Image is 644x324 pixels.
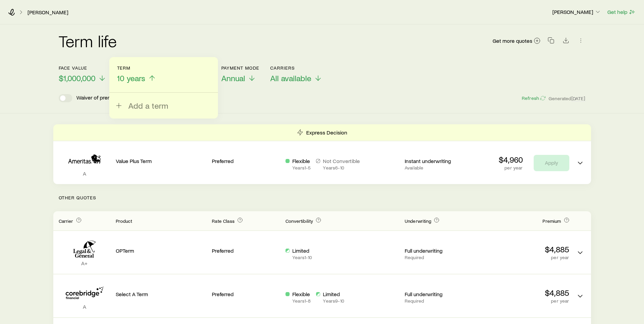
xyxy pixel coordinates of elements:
[212,291,280,298] p: Preferred
[323,158,360,164] p: Not Convertible
[552,8,602,16] button: [PERSON_NAME]
[323,291,344,298] p: Limited
[116,218,132,224] span: Product
[76,94,132,102] p: Waiver of premium rider
[499,165,523,170] p: per year
[499,155,523,164] p: $4,960
[221,73,245,83] span: Annual
[116,158,207,164] p: Value Plus Term
[212,158,280,164] p: Preferred
[542,218,561,224] span: Premium
[405,247,473,254] p: Full underwriting
[405,298,473,304] p: Required
[286,218,313,224] span: Convertibility
[493,38,532,43] span: Get more quotes
[306,129,347,136] p: Express Decision
[405,291,473,298] p: Full underwriting
[27,9,69,16] a: [PERSON_NAME]
[59,303,110,310] p: A
[292,255,312,260] p: Years 1 - 10
[292,165,311,170] p: Years 1 - 5
[478,288,569,298] p: $4,885
[552,8,601,15] p: [PERSON_NAME]
[405,255,473,260] p: Required
[405,218,431,224] span: Underwriting
[270,65,322,83] button: CarriersAll available
[270,73,311,83] span: All available
[53,184,591,211] p: Other Quotes
[221,65,260,83] button: Payment ModeAnnual
[59,218,73,224] span: Carrier
[59,73,95,83] span: $1,000,000
[521,95,546,102] button: Refresh
[405,158,473,164] p: Instant underwriting
[117,73,145,83] span: 10 years
[53,124,591,184] div: Term quotes
[571,95,586,102] span: [DATE]
[478,255,569,260] p: per year
[292,158,311,164] p: Flexible
[607,8,636,16] button: Get help
[292,298,311,304] p: Years 1 - 8
[270,65,322,71] p: Carriers
[212,218,235,224] span: Rate Class
[323,298,344,304] p: Years 9 - 10
[116,247,207,254] p: OPTerm
[116,291,207,298] p: Select A Term
[59,33,117,49] h2: Term life
[561,38,571,45] a: Download CSV
[117,65,156,83] button: Term10 years
[292,247,312,254] p: Limited
[323,165,360,170] p: Years 6 - 10
[212,247,280,254] p: Preferred
[292,291,311,298] p: Flexible
[478,298,569,304] p: per year
[492,37,541,45] a: Get more quotes
[59,260,110,267] p: A+
[117,65,156,71] p: Term
[478,245,569,254] p: $4,885
[59,170,110,177] p: A
[549,95,585,102] span: Generated
[59,65,106,83] button: Face value$1,000,000
[405,165,473,170] p: Available
[59,65,106,71] p: Face value
[221,65,260,71] p: Payment Mode
[534,155,569,171] button: Apply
